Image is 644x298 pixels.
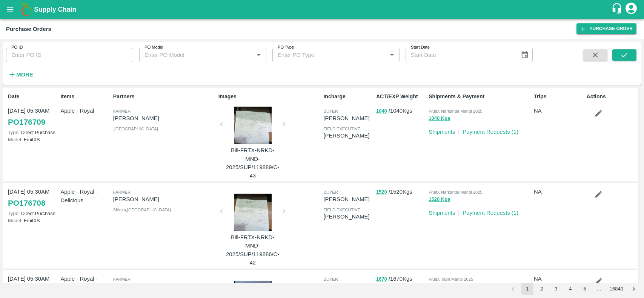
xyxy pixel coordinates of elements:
p: NA [534,107,583,115]
p: NA [534,188,583,196]
button: open drawer [2,1,19,18]
button: 1670 Kgs [429,282,450,291]
button: Go to page 2 [536,283,548,295]
p: Direct Purchase [8,129,57,136]
span: Farmer [113,190,131,194]
p: [PERSON_NAME] [323,212,373,221]
button: 1670 [376,275,387,284]
a: Purchase Order [576,23,636,34]
p: / 1040 Kgs [376,107,426,115]
button: Open [254,50,264,60]
button: page 1 [521,283,533,295]
p: [PERSON_NAME] [323,282,373,290]
input: Start Date [406,48,515,62]
p: / 1520 Kgs [376,188,426,196]
p: ACT/EXP Weight [376,93,426,101]
button: Choose date [518,48,532,62]
span: Farmer [113,109,131,113]
img: logo [19,2,34,17]
div: | [455,206,460,217]
button: Go to page 16840 [607,283,626,295]
button: 1520 Kgs [429,195,450,204]
strong: More [16,72,33,78]
p: Partners [113,93,215,101]
p: Apple - Royal [60,107,110,115]
input: Enter PO Type [275,50,385,60]
label: PO Model [144,44,163,50]
span: FruitX Narkanda Mandi 2025 [429,190,482,194]
input: Enter PO ID [6,48,133,62]
p: [PERSON_NAME] [323,114,373,122]
p: Apple - Royal - Delicious [60,188,110,205]
p: Direct Purchase [8,210,57,217]
p: FruitXS [8,136,57,143]
a: PO176709 [8,115,45,129]
span: Model: [8,137,22,142]
span: FruitX Narkanda Mandi 2025 [429,109,482,113]
label: PO ID [11,44,23,50]
span: Type: [8,130,20,135]
span: field executive [323,127,360,131]
p: [DATE] 05:30AM [8,275,57,283]
button: Go to page 4 [564,283,576,295]
label: Start Date [411,44,430,50]
span: Shimla , [GEOGRAPHIC_DATA] [113,208,171,212]
a: Payment Requests (1) [463,129,518,135]
a: PO176708 [8,196,45,210]
button: 1520 [376,188,387,197]
p: [PERSON_NAME] [323,195,373,203]
a: Shipments [429,129,455,135]
input: Enter PO Model [141,50,252,60]
p: Actions [587,93,636,101]
span: buyer [323,109,338,113]
div: … [593,286,605,293]
div: customer-support [611,3,624,16]
span: FruitX Tapri Mandi 2025 [429,277,473,281]
p: / 1670 Kgs [376,275,426,283]
div: account of current user [624,2,638,17]
p: [DATE] 05:30AM [8,107,57,115]
p: Bill-FRTX-NRKD-MND-2025/SUP/119889/C-43 [224,146,281,180]
p: Shipments & Payment [429,93,531,101]
p: Date [8,93,57,101]
span: buyer [323,277,338,281]
p: Bill-FRTX-NRKD-MND-2025/SUP/119886/C-42 [224,233,281,267]
button: More [6,68,35,81]
span: Farmer [113,277,131,281]
p: Items [60,93,110,101]
p: [PERSON_NAME] [113,195,215,203]
div: Purchase Orders [6,24,51,34]
span: field executive [323,208,360,212]
button: 1040 Kgs [429,114,450,123]
p: Images [218,93,321,101]
a: Payment Requests (1) [463,210,518,216]
p: [PERSON_NAME] [113,282,215,290]
span: Model: [8,218,22,223]
label: PO Type [278,44,294,50]
span: Type: [8,211,20,216]
button: Go to page 3 [550,283,562,295]
a: Supply Chain [34,4,611,15]
a: Shipments [429,210,455,216]
div: | [455,125,460,136]
span: , [GEOGRAPHIC_DATA] [113,127,158,131]
p: Trips [534,93,583,101]
button: 1040 [376,107,387,116]
nav: pagination navigation [506,283,641,295]
span: buyer [323,190,338,194]
b: Supply Chain [34,6,76,13]
p: NA [534,275,583,283]
p: FruitXS [8,217,57,224]
p: [PERSON_NAME] [323,131,373,140]
p: [DATE] 05:30AM [8,188,57,196]
p: [PERSON_NAME] [113,114,215,122]
button: Go to page 5 [579,283,591,295]
button: Go to next page [628,283,640,295]
p: Incharge [323,93,373,101]
p: Apple - Royal - Selected [60,275,110,292]
button: Open [387,50,397,60]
